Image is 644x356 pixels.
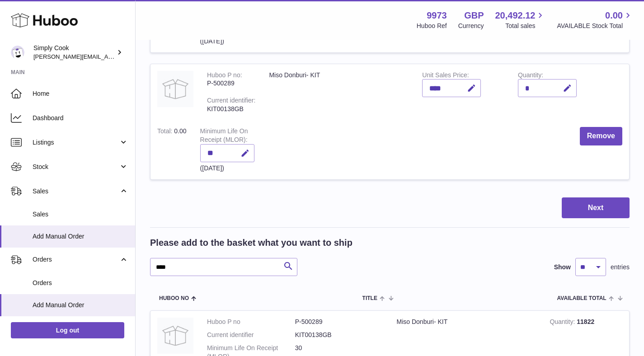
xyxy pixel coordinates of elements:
[505,22,545,30] span: Total sales
[150,237,353,249] h2: Please add to the basket what you want to ship
[157,318,193,354] img: Miso Donburi- KIT
[518,71,543,81] label: Quantity
[562,197,630,219] button: Next
[33,114,128,122] span: Dashboard
[33,232,128,241] span: Add Manual Order
[33,89,128,98] span: Home
[200,127,248,145] label: Minimum Life On Receipt (MLOR)
[159,295,189,301] span: Huboo no
[605,9,623,22] span: 0.00
[207,331,295,339] dt: Current identifier
[362,295,377,301] span: Title
[554,263,571,272] label: Show
[207,105,255,113] div: KIT00138GB
[557,9,633,30] a: 0.00 AVAILABLE Stock Total
[33,44,115,61] div: Simply Cook
[458,22,484,30] div: Currency
[262,64,415,120] td: Miso Donburi- KIT
[550,318,577,328] strong: Quantity
[33,163,119,171] span: Stock
[33,138,119,147] span: Listings
[295,318,383,326] dd: P-500289
[495,9,535,22] span: 20,492.12
[200,164,254,173] div: ([DATE])
[611,263,630,272] span: entries
[557,22,633,30] span: AVAILABLE Stock Total
[33,255,119,264] span: Orders
[200,37,254,46] div: ([DATE])
[417,22,447,30] div: Huboo Ref
[207,79,255,88] div: P-500289
[580,127,622,145] button: Remove
[157,127,174,137] label: Total
[33,301,128,309] span: Add Manual Order
[557,295,606,301] span: AVAILABLE Total
[207,318,295,326] dt: Huboo P no
[33,210,128,219] span: Sales
[11,46,24,59] img: rebecca@simplycook.com
[157,71,193,107] img: Miso Donburi- KIT
[295,331,383,339] dd: KIT00138GB
[11,322,124,338] a: Log out
[33,187,119,196] span: Sales
[207,97,255,106] div: Current identifier
[427,9,447,22] strong: 9973
[174,127,186,135] span: 0.00
[464,9,484,22] strong: GBP
[207,71,242,81] div: Huboo P no
[33,279,128,287] span: Orders
[495,9,545,30] a: 20,492.12 Total sales
[33,53,181,60] span: [PERSON_NAME][EMAIL_ADDRESS][DOMAIN_NAME]
[422,71,469,81] label: Unit Sales Price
